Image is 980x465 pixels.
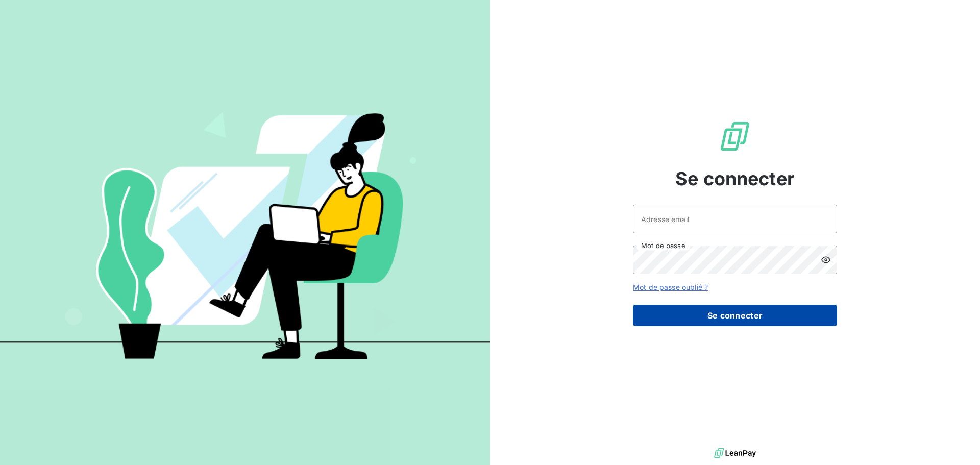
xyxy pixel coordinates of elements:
[714,446,756,461] img: logo
[633,305,837,326] button: Se connecter
[675,165,795,192] span: Se connecter
[719,120,751,153] img: Logo LeanPay
[633,283,708,291] a: Mot de passe oublié ?
[633,205,837,233] input: placeholder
